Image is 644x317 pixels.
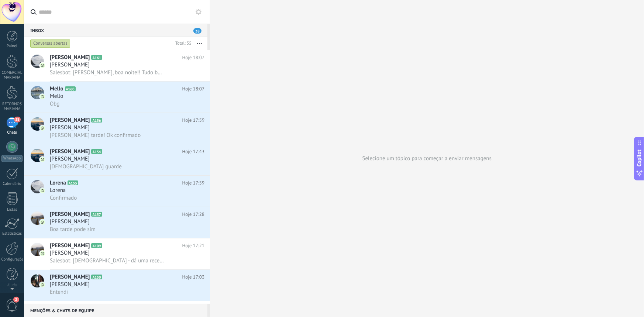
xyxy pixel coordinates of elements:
[40,157,45,162] img: icon
[193,28,202,34] span: 38
[50,93,63,100] span: Mello
[14,117,20,123] span: 38
[50,117,90,124] span: [PERSON_NAME]
[50,179,66,187] span: Lorena
[50,148,90,155] span: [PERSON_NAME]
[24,270,210,301] a: avataricon[PERSON_NAME]A150Hoje 17:03[PERSON_NAME]Entendi
[40,63,45,68] img: icon
[182,242,204,249] span: Hoje 17:21
[50,100,59,107] span: Obg
[40,282,45,287] img: icon
[1,207,23,212] div: Listas
[1,231,23,236] div: Estatísticas
[65,86,76,91] span: A160
[182,54,204,61] span: Hoje 18:07
[30,39,70,48] div: Conversas abertas
[40,251,45,256] img: icon
[50,61,90,69] span: [PERSON_NAME]
[50,194,77,201] span: Confirmado
[50,289,68,296] span: Entendi
[172,40,192,47] div: Total: 55
[1,257,23,262] div: Configurações
[50,257,164,264] span: Salesbot: [DEMOGRAPHIC_DATA] - dá uma receita de um remédinho ra TDAH pra ela, com certeza tem kkkk
[1,130,23,135] div: Chats
[24,207,210,238] a: avataricon[PERSON_NAME]A157Hoje 17:28[PERSON_NAME]Boa tarde pode sim
[91,118,102,123] span: A156
[91,149,102,154] span: A154
[1,70,23,80] div: COMERCIAL MARIANA
[50,281,90,288] span: [PERSON_NAME]
[192,37,207,50] button: Mais
[50,155,90,163] span: [PERSON_NAME]
[1,155,23,162] div: WhatsApp
[50,132,141,139] span: [PERSON_NAME] tarde! Ok confirmado
[24,144,210,175] a: avataricon[PERSON_NAME]A154Hoje 17:43[PERSON_NAME][DEMOGRAPHIC_DATA] guarde
[182,117,204,124] span: Hoje 17:59
[91,275,102,279] span: A150
[40,94,45,99] img: icon
[24,304,207,317] div: Menções & Chats de equipe
[50,124,90,131] span: [PERSON_NAME]
[40,125,45,131] img: icon
[91,243,102,248] span: A109
[1,44,23,49] div: Painel
[24,82,210,113] a: avatariconMelloA160Hoje 18:07MelloObg
[1,102,23,111] div: RETORNOS MARIANA
[13,297,19,303] span: 2
[50,226,96,233] span: Boa tarde pode sim
[91,212,102,217] span: A157
[24,50,210,81] a: avataricon[PERSON_NAME]A161Hoje 18:07[PERSON_NAME]Salesbot: [PERSON_NAME], boa noite!! Tudo bem c...
[50,211,90,218] span: [PERSON_NAME]
[68,180,78,185] span: A155
[636,149,643,166] span: Copilot
[50,273,90,281] span: [PERSON_NAME]
[24,238,210,269] a: avataricon[PERSON_NAME]A109Hoje 17:21[PERSON_NAME]Salesbot: [DEMOGRAPHIC_DATA] - dá uma receita d...
[182,211,204,218] span: Hoje 17:28
[182,148,204,155] span: Hoje 17:43
[182,273,204,281] span: Hoje 17:03
[24,176,210,207] a: avatariconLorenaA155Hoje 17:59LorenaConfirmado
[50,249,90,257] span: [PERSON_NAME]
[24,113,210,144] a: avataricon[PERSON_NAME]A156Hoje 17:59[PERSON_NAME][PERSON_NAME] tarde! Ok confirmado
[50,163,122,170] span: [DEMOGRAPHIC_DATA] guarde
[182,179,204,187] span: Hoje 17:59
[40,220,45,225] img: icon
[50,242,90,249] span: [PERSON_NAME]
[91,55,102,60] span: A161
[50,54,90,61] span: [PERSON_NAME]
[50,69,164,76] span: Salesbot: [PERSON_NAME], boa noite!! Tudo bem com você?
[24,24,207,37] div: Inbox
[40,188,45,193] img: icon
[50,218,90,225] span: [PERSON_NAME]
[182,85,204,93] span: Hoje 18:07
[50,187,66,194] span: Lorena
[1,182,23,186] div: Calendário
[50,85,63,93] span: Mello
